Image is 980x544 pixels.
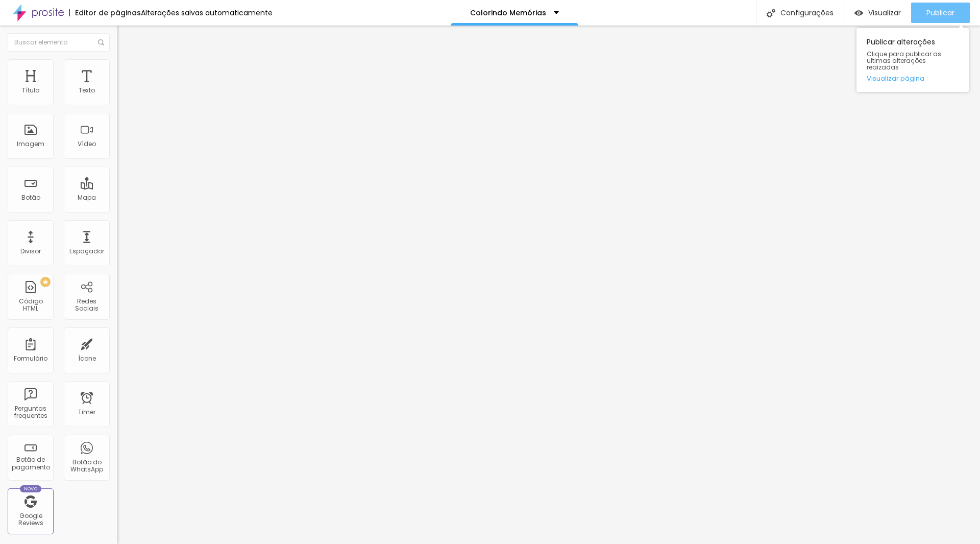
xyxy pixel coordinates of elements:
div: Código HTML [10,298,51,313]
img: view-1.svg [854,9,863,17]
div: Título [22,87,39,94]
div: Perguntas frequentes [10,405,51,420]
div: Divisor [20,248,41,255]
button: Visualizar [844,3,911,23]
a: Visualizar página [867,75,959,82]
div: Publicar alterações [856,28,969,92]
div: Espaçador [69,248,104,255]
div: Ícone [78,355,96,362]
button: Publicar [911,3,970,23]
div: Timer [78,409,95,416]
iframe: Editor [117,26,980,544]
div: Google Reviews [10,512,51,527]
div: Novo [20,485,42,492]
div: Vídeo [78,140,96,148]
div: Redes Sociais [66,298,107,313]
div: Mapa [78,194,96,201]
span: Visualizar [868,9,901,17]
img: Icone [767,9,775,17]
div: Botão de pagamento [10,456,51,471]
div: Imagem [17,140,44,148]
div: Texto [79,87,95,94]
div: Editor de páginas [69,9,141,16]
div: Formulário [14,355,47,362]
div: Botão do WhatsApp [66,459,107,474]
img: Icone [98,39,104,45]
div: Botão [21,194,40,201]
span: Publicar [926,9,954,17]
input: Buscar elemento [8,33,110,52]
p: Colorindo Memórias [470,9,546,16]
div: Alterações salvas automaticamente [141,9,273,16]
span: Clique para publicar as ultimas alterações reaizadas [867,51,959,71]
